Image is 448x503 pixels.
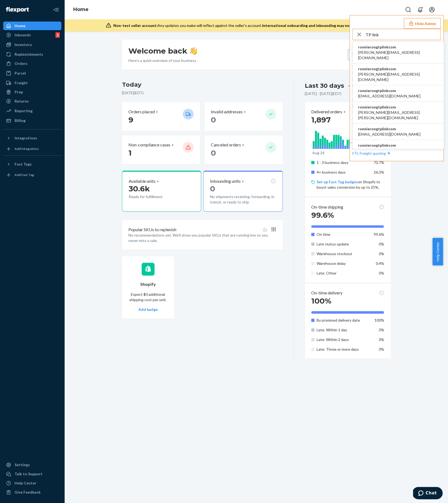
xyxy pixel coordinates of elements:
[3,79,61,87] a: Freight
[317,318,370,323] p: By promised delivery date
[210,178,241,184] p: Inbounding units
[311,296,331,305] span: 100%
[190,47,197,55] img: hand-wave emoji
[376,261,384,266] span: 0.4%
[15,99,29,104] div: Returns
[122,171,201,212] button: Available units30.6kReady for fulfillment
[317,179,384,190] p: on Shopify to boost sales conversion by up to 25%.
[15,135,37,141] div: Integrations
[3,97,61,105] a: Returns
[129,194,178,199] p: Ready for fulfillment
[129,184,150,193] span: 30.6k
[3,460,61,469] a: Settings
[211,109,243,115] p: Invalid addresses
[15,161,32,167] div: Fast Tags
[358,93,421,99] span: [EMAIL_ADDRESS][DOMAIN_NAME]
[358,88,421,93] span: ronnierongtplinkcom
[15,480,36,486] div: Help Center
[122,90,283,96] p: [DATE] ( EDT )
[317,160,370,165] p: 1 - 3 business days
[317,180,358,184] a: Set up Fast Tag badges
[317,261,370,266] p: Warehouse delay
[379,251,384,256] span: 0%
[203,171,282,212] button: Inbounding units0No shipments receiving, forwarding, in transit, or ready to ship
[415,4,425,15] button: Open notifications
[3,69,61,78] a: Parcel
[113,23,402,28] div: Any updates you make will reflect against the seller's account.
[404,18,441,29] button: Hide Admin
[3,59,61,68] a: Orders
[3,40,61,49] a: Inventory
[122,102,200,131] button: Orders placed 9
[317,337,370,342] p: Late: Within 2 days
[204,135,282,164] button: Canceled orders 0
[352,151,391,156] a: FTL Freight quoting
[358,44,438,50] span: ronnierongtplinkcom
[317,270,370,276] p: Late: Other
[15,61,27,66] div: Orders
[15,32,31,38] div: Inbounds
[128,46,197,56] h1: Welcome back
[15,173,34,177] div: Add Fast Tag
[128,142,170,148] p: Non-compliance cases
[3,107,61,115] a: Reporting
[374,232,384,237] span: 99.6%
[262,23,402,28] span: International onboarding and inbounding may not work during impersonation.
[317,170,370,175] p: 4+ business days
[51,4,61,15] button: Close Navigation
[374,170,384,174] span: 26.3%
[312,150,324,156] p: Aug 24
[128,115,133,124] span: 9
[317,327,370,333] p: Late: Within 1 day
[128,109,155,115] p: Orders placed
[15,80,28,86] div: Freight
[128,148,132,157] span: 1
[358,148,438,159] span: [PERSON_NAME][EMAIL_ADDRESS][DOMAIN_NAME]
[113,23,157,28] span: Non-test seller account:
[311,290,342,296] p: On-time delivery
[15,89,23,95] div: Prep
[204,102,282,131] button: Invalid addresses 0
[15,23,25,29] div: Home
[3,470,61,478] button: Talk to Support
[413,487,443,500] iframe: Opens a widget where you can chat to one of our agents
[379,337,384,342] span: 0%
[3,479,61,487] a: Help Center
[3,171,61,179] a: Add Fast Tag
[211,115,216,124] span: 0
[138,307,158,312] p: Add badge
[311,204,343,210] p: On-time shipping
[305,91,341,96] p: [DATE] - [DATE] ( EDT )
[374,318,384,322] span: 100%
[15,52,43,57] div: Replenishments
[128,58,197,63] p: Here’s a quick overview of your business
[3,160,61,168] button: Fast Tags
[311,109,346,115] button: Delivered orders
[15,42,32,47] div: Inventory
[3,22,61,30] a: Home
[128,227,176,233] p: Popular SKUs to replenish
[379,242,384,246] span: 0%
[366,29,440,40] input: Search or paste seller ID
[317,347,370,352] p: Late: Three or more days
[128,292,168,302] p: Expect $0 additional shipping cost per unit.
[379,271,384,275] span: 0%
[129,178,156,184] p: Available units
[15,471,43,477] div: Talk to Support
[432,238,443,265] button: Help Center
[3,88,61,96] a: Prep
[69,2,93,17] ol: breadcrumbs
[358,72,438,82] span: [PERSON_NAME][EMAIL_ADDRESS][DOMAIN_NAME]
[3,31,61,39] a: Inbounds1
[15,462,30,467] div: Settings
[15,108,33,114] div: Reporting
[358,66,438,72] span: ronnierongtplinkcom
[305,82,344,90] div: Last 30 days
[211,142,241,148] p: Canceled orders
[311,210,334,220] span: 99.6%
[211,148,216,157] span: 0
[348,49,384,60] button: Create new
[3,134,61,142] button: Integrations
[358,132,421,137] span: [EMAIL_ADDRESS][DOMAIN_NAME]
